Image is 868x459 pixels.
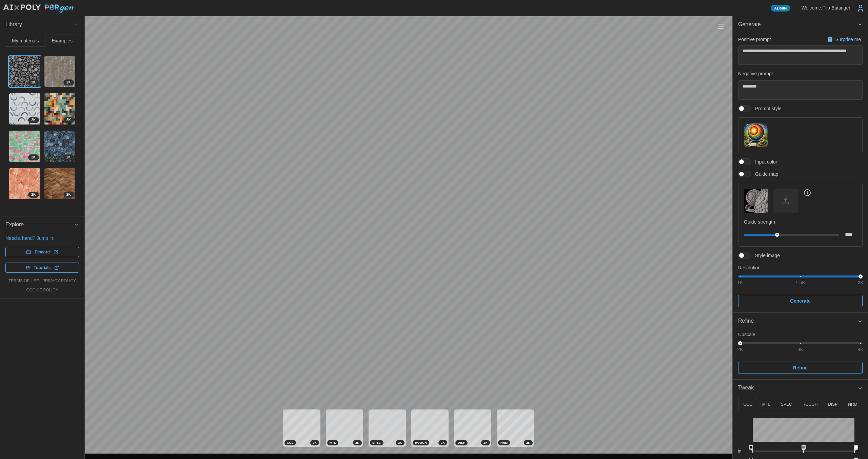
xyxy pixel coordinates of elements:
[733,329,868,379] div: Refine
[762,402,770,407] p: MTL
[458,440,465,445] span: DISP
[733,33,868,312] div: Generate
[5,216,74,233] span: Explore
[66,155,71,160] span: 2 K
[31,155,36,160] span: 2 K
[848,402,857,407] p: NRM
[826,35,863,44] button: Surprise me
[743,402,752,407] p: COL
[738,264,863,271] p: Resolution
[330,440,336,445] span: MTL
[12,38,39,43] span: My materials
[744,189,768,212] img: Guide map
[44,130,76,162] a: 3E0UQC95wUp78nkCzAdU2K
[793,362,808,374] span: Refine
[716,21,726,31] button: Toggle viewport controls
[52,38,73,43] span: Examples
[5,235,79,242] p: Need a hand? Jump in:
[733,313,868,329] button: Refine
[66,80,71,85] span: 2 K
[372,440,381,445] span: SPEC
[744,189,768,213] button: Guide map
[44,168,76,199] img: 7W30H3GteWHjCkbJfp3T
[733,380,868,396] button: Tweak
[66,192,71,197] span: 2 K
[9,130,41,162] a: rmQvcRwbNSCJEe6pTfJC2K
[803,402,818,407] p: ROUGH
[8,278,39,284] a: terms of use
[9,56,41,88] a: KVb5AZZcm50jiSgLad2X2K
[44,56,76,88] a: ngI1gUpNHaJX3lyJoShn2K
[738,331,863,338] p: Upscale
[774,5,787,11] span: Admin
[287,440,294,445] span: COL
[738,295,863,307] button: Generate
[31,80,36,85] span: 2 K
[751,171,778,177] span: Guide map
[738,16,857,33] span: Generate
[738,36,771,43] p: Positive prompt
[9,131,40,162] img: rmQvcRwbNSCJEe6pTfJC
[9,93,40,125] img: 3lq3cu2JvZiq5bUSymgG
[31,117,36,123] span: 2 K
[751,105,782,112] span: Prompt style
[313,440,317,445] span: 2 K
[738,317,857,325] div: Refine
[744,218,857,225] p: Guide strength
[828,402,837,407] p: DISP
[44,93,76,125] img: 7fsCwJiRL3kBdwDnQniT
[415,440,427,445] span: ROUGH
[355,440,359,445] span: 2 K
[738,70,863,77] p: Negative prompt
[5,16,74,33] span: Library
[9,56,40,87] img: KVb5AZZcm50jiSgLad2X
[441,440,445,445] span: 2 K
[44,93,76,125] a: 7fsCwJiRL3kBdwDnQniT2K
[34,263,51,272] span: Tutorials
[738,362,863,374] button: Refine
[526,440,530,445] span: 2 K
[738,448,747,454] p: in
[500,440,508,445] span: NRM
[5,247,79,257] a: Discord
[781,402,792,407] p: SPEC
[26,287,58,293] a: cookie policy
[44,56,76,87] img: ngI1gUpNHaJX3lyJoShn
[835,36,862,43] p: Surprise me
[790,295,811,307] span: Generate
[738,380,857,396] span: Tweak
[5,263,79,273] a: Tutorials
[44,131,76,162] img: 3E0UQC95wUp78nkCzAdU
[484,440,488,445] span: 2 K
[9,168,41,200] a: nNLoz7BvrHNDGsIkGEWe2K
[744,123,768,147] img: Prompt style
[44,168,76,200] a: 7W30H3GteWHjCkbJfp3T2K
[733,16,868,33] button: Generate
[744,123,768,147] button: Prompt style
[3,4,74,13] img: AIxPoly PBRgen
[398,440,402,445] span: 2 K
[9,168,40,199] img: nNLoz7BvrHNDGsIkGEWe
[802,4,850,11] p: Welcome, Flip Buttinger
[66,117,71,123] span: 2 K
[9,93,41,125] a: 3lq3cu2JvZiq5bUSymgG2K
[35,247,50,257] span: Discord
[42,278,76,284] a: privacy policy
[751,252,780,259] span: Style image
[751,158,777,165] span: Input color
[31,192,36,197] span: 2 K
